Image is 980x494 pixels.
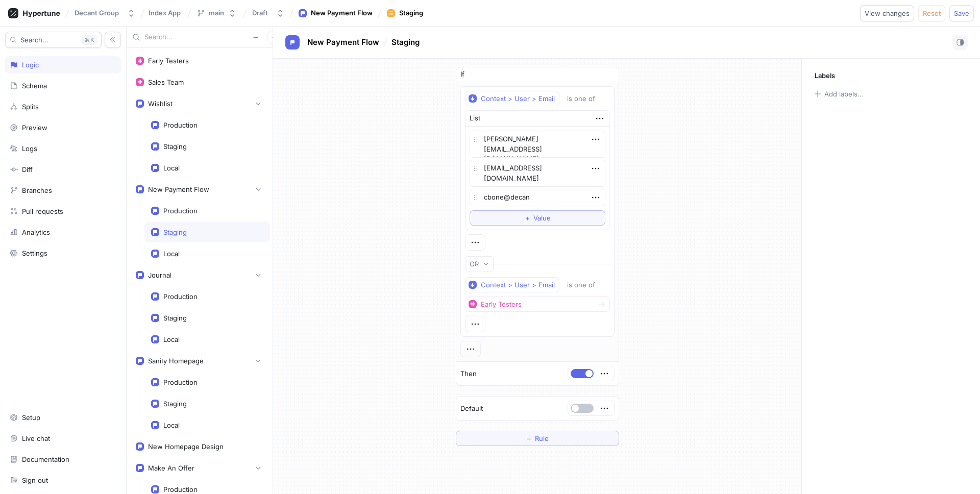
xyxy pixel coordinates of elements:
[163,121,198,129] div: Production
[148,100,173,108] div: Wishlist
[22,61,39,69] div: Logic
[148,57,189,65] div: Early Testers
[535,435,549,441] span: Rule
[22,165,33,174] div: Diff
[470,189,605,206] textarea: cbone@decan
[22,413,40,422] div: Setup
[524,215,531,221] span: ＋
[20,37,48,43] span: Search...
[22,144,37,153] div: Logs
[391,37,420,48] p: Staging
[470,260,479,268] div: OR
[456,431,619,446] button: ＋Rule
[567,94,595,103] div: is one of
[148,464,194,472] div: Make An Offer
[562,277,610,292] button: is one of
[163,164,180,172] div: Local
[148,78,184,86] div: Sales Team
[307,37,379,48] p: New Payment Flow
[163,250,180,258] div: Local
[860,5,914,21] button: View changes
[252,9,268,17] div: Draft
[144,32,248,42] input: Search...
[148,357,204,365] div: Sanity Homepage
[481,281,555,289] div: Context > User > Email
[470,113,480,123] div: List
[567,281,595,289] div: is one of
[163,207,198,215] div: Production
[311,8,373,18] div: New Payment Flow
[954,10,969,16] span: Save
[149,9,181,16] span: Index App
[460,369,477,379] p: Then
[811,87,866,101] button: Add labels...
[481,94,555,103] div: Context > User > Email
[148,442,224,451] div: New Homepage Design
[22,228,50,236] div: Analytics
[163,378,198,386] div: Production
[81,35,97,45] div: K
[163,421,180,429] div: Local
[465,297,610,312] button: Early Testers
[148,271,171,279] div: Journal
[526,435,532,441] span: ＋
[192,5,240,21] button: main
[470,131,605,158] textarea: [PERSON_NAME][EMAIL_ADDRESS][DOMAIN_NAME]
[460,404,483,414] p: Default
[163,142,187,151] div: Staging
[75,9,119,17] div: Decant Group
[209,9,224,17] div: main
[163,228,187,236] div: Staging
[22,186,52,194] div: Branches
[163,335,180,343] div: Local
[824,91,864,97] div: Add labels...
[815,71,835,80] p: Labels
[533,215,551,221] span: Value
[465,256,494,271] button: OR
[22,476,48,484] div: Sign out
[22,455,69,463] div: Documentation
[918,5,945,21] button: Reset
[5,32,102,48] button: Search...K
[470,160,605,187] textarea: [EMAIL_ADDRESS][DOMAIN_NAME]
[22,249,47,257] div: Settings
[399,8,423,18] div: Staging
[163,314,187,322] div: Staging
[470,210,605,226] button: ＋Value
[163,400,187,408] div: Staging
[22,103,39,111] div: Splits
[22,434,50,442] div: Live chat
[22,123,47,132] div: Preview
[865,10,910,16] span: View changes
[481,300,522,309] div: Early Testers
[22,82,47,90] div: Schema
[248,5,288,21] button: Draft
[465,91,559,106] button: Context > User > Email
[70,5,139,21] button: Decant Group
[22,207,63,215] div: Pull requests
[949,5,974,21] button: Save
[460,69,464,80] p: If
[923,10,941,16] span: Reset
[465,277,559,292] button: Context > User > Email
[562,91,610,106] button: is one of
[163,485,198,493] div: Production
[163,292,198,301] div: Production
[5,451,121,468] a: Documentation
[148,185,209,193] div: New Payment Flow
